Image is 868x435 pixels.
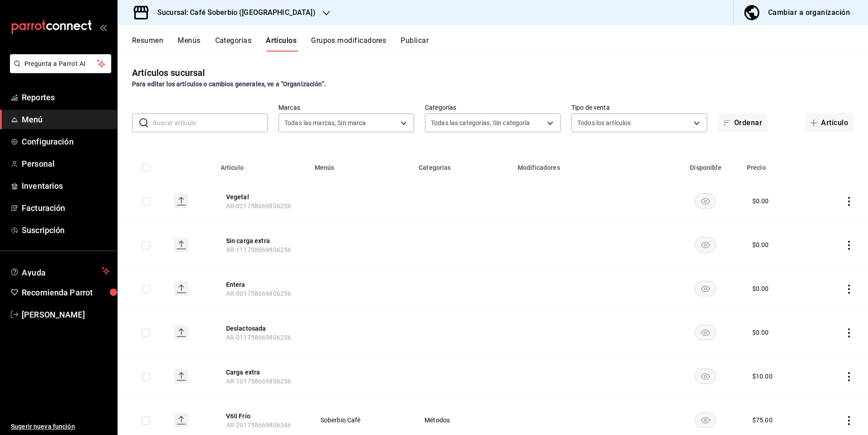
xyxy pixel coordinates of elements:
[844,285,854,294] button: actions
[22,91,110,103] span: Reportes
[695,369,716,384] button: availability-product
[226,192,298,201] button: edit-product-location
[695,193,716,209] button: availability-product
[401,36,429,51] button: Publicar
[844,416,854,425] button: actions
[22,202,110,214] span: Facturación
[11,422,110,431] span: Sugerir nueva función
[132,36,868,51] div: navigation tabs
[226,324,298,333] button: edit-product-location
[844,328,854,337] button: actions
[768,6,850,19] div: Cambiar a organización
[226,202,292,210] span: AR-021758669806256
[150,7,316,18] h3: Sucursal: Café Soberbio ([GEOGRAPHIC_DATA])
[226,368,298,377] button: edit-product-location
[321,417,402,423] span: Soberbio Café
[22,224,110,236] span: Suscripción
[752,328,769,337] div: $ 0.00
[215,150,309,179] th: Artículo
[695,412,716,428] button: availability-product
[178,36,200,51] button: Menús
[844,197,854,206] button: actions
[22,286,110,299] span: Recomienda Parrot
[670,150,741,179] th: Disponible
[153,114,268,132] input: Buscar artículo
[226,280,298,289] button: edit-product-location
[22,158,110,170] span: Personal
[226,421,292,429] span: AR-291758669806346
[718,113,768,132] button: Ordenar
[22,113,110,126] span: Menú
[132,80,326,88] strong: Para editar los artículos o cambios generales, ve a “Organización”.
[752,240,769,249] div: $ 0.00
[278,104,414,111] label: Marcas
[431,118,530,127] span: Todas las categorías, Sin categoría
[309,150,414,179] th: Menús
[284,118,366,127] span: Todas las marcas, Sin marca
[695,325,716,340] button: availability-product
[10,54,111,73] button: Pregunta a Parrot AI
[132,66,205,80] div: Artículos sucursal
[844,372,854,381] button: actions
[752,372,773,381] div: $ 10.00
[741,150,811,179] th: Precio
[577,118,631,127] span: Todos los artículos
[22,180,110,192] span: Inventarios
[844,241,854,250] button: actions
[226,378,292,385] span: AR-101758669806256
[226,246,292,253] span: AR-111758669806256
[413,150,512,179] th: Categorías
[512,150,670,179] th: Modificadores
[311,36,386,51] button: Grupos modificadores
[425,104,561,111] label: Categorías
[22,136,110,148] span: Configuración
[266,36,297,51] button: Artículos
[22,309,110,321] span: [PERSON_NAME]
[226,290,292,297] span: AR-001758669806256
[805,113,854,132] button: Artículo
[22,266,98,276] span: Ayuda
[752,196,769,206] div: $ 0.00
[226,334,292,341] span: AR-011758669806256
[752,284,769,293] div: $ 0.00
[6,65,111,75] a: Pregunta a Parrot AI
[752,416,773,425] div: $ 75.00
[695,281,716,296] button: availability-product
[425,417,501,423] span: Métodos
[99,23,107,31] button: open_drawer_menu
[24,59,97,69] span: Pregunta a Parrot AI
[132,36,163,51] button: Resumen
[695,237,716,253] button: availability-product
[226,236,298,245] button: edit-product-location
[226,412,298,421] button: edit-product-location
[215,36,252,51] button: Categorías
[571,104,707,111] label: Tipo de venta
